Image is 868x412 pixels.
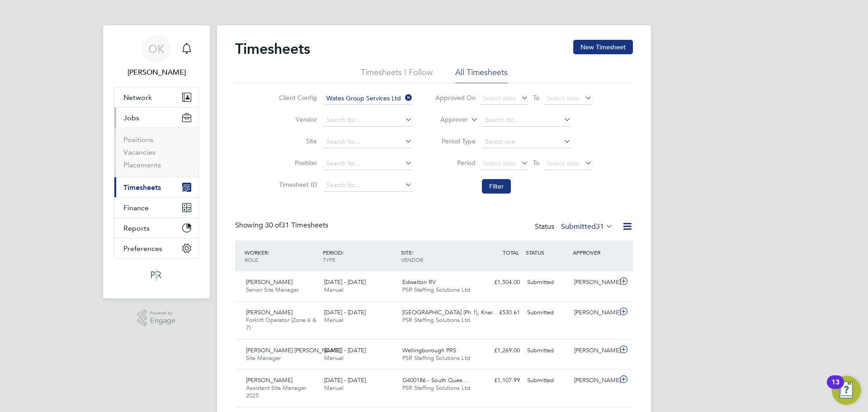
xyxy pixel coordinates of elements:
span: [DATE] - [DATE] [324,376,366,384]
button: New Timesheet [573,40,633,54]
a: Go to home page [114,268,199,282]
span: PSR Staffing Solutions Ltd [402,286,470,294]
span: PSR Staffing Solutions Ltd [402,316,470,324]
input: Search for... [323,179,412,192]
span: TYPE [323,256,335,263]
span: G400186 - South Quee… [402,376,468,384]
span: Edwalton RV [402,278,436,286]
a: Placements [123,161,161,169]
input: Search for... [482,114,571,127]
button: Jobs [114,108,198,128]
a: Positions [123,135,153,144]
label: Period Type [435,137,476,145]
span: PSR Staffing Solutions Ltd [402,384,470,392]
label: Submitted [561,222,613,231]
div: £530.61 [476,305,524,320]
span: / [342,249,344,256]
span: Site Manager [246,354,281,362]
div: Submitted [524,275,571,290]
div: £1,107.99 [476,373,524,388]
input: Select one [482,136,571,148]
a: OK[PERSON_NAME] [114,34,199,78]
button: Network [114,87,198,107]
span: Finance [123,204,149,212]
span: Select date [483,159,516,167]
div: [PERSON_NAME] [571,373,618,388]
button: Filter [482,179,511,194]
span: Network [123,93,152,102]
label: Site [276,137,317,145]
div: APPROVER [571,244,618,260]
span: [PERSON_NAME] [246,308,292,316]
div: Submitted [524,305,571,320]
li: Timesheets I Follow [361,67,433,83]
span: / [412,249,414,256]
div: Submitted [524,343,571,358]
li: All Timesheets [455,67,508,83]
span: [DATE] - [DATE] [324,278,366,286]
img: psrsolutions-logo-retina.png [148,268,165,282]
span: Senior Site Manager [246,286,299,294]
span: Wellingborough PRS [402,346,456,354]
label: Client Config [276,94,317,102]
span: / [268,249,269,256]
button: Finance [114,198,198,218]
input: Search for... [323,114,412,127]
span: 31 [596,222,604,231]
label: Approved On [435,94,476,102]
span: [PERSON_NAME] [PERSON_NAME] [246,346,341,354]
label: Vendor [276,115,317,123]
span: Manual [324,354,344,362]
button: Open Resource Center, 13 new notifications [832,376,861,405]
span: Jobs [123,114,139,122]
div: Status [535,221,615,233]
span: Select date [483,94,516,102]
span: TOTAL [503,249,519,256]
a: Vacancies [123,148,156,156]
button: Preferences [114,238,198,258]
span: 30 of [265,221,281,230]
span: PSR Staffing Solutions Ltd [402,354,470,362]
span: Olivia Kassim [114,67,199,78]
input: Search for... [323,92,412,105]
span: Timesheets [123,183,161,192]
span: Engage [150,317,175,325]
span: [GEOGRAPHIC_DATA] (Ph 1), Knar… [402,308,499,316]
span: [PERSON_NAME] [246,278,292,286]
div: £1,269.00 [476,343,524,358]
span: Manual [324,316,344,324]
span: Forklift Operator (Zone 6 & 7) [246,316,316,331]
div: [PERSON_NAME] [571,305,618,320]
label: Approver [427,115,468,124]
div: Showing [235,221,330,230]
span: Select date [547,159,580,167]
span: [DATE] - [DATE] [324,308,366,316]
label: Period [435,159,476,167]
div: £1,504.00 [476,275,524,290]
span: Preferences [123,244,162,253]
div: [PERSON_NAME] [571,275,618,290]
div: WORKER [242,244,321,268]
span: Manual [324,384,344,392]
span: To [530,157,542,169]
span: [DATE] - [DATE] [324,346,366,354]
h2: Timesheets [235,40,310,58]
input: Search for... [323,136,412,148]
span: VENDOR [401,256,423,263]
div: Jobs [114,128,198,177]
div: SITE [399,244,477,268]
div: 13 [831,382,840,394]
span: OK [148,43,165,55]
span: [PERSON_NAME] [246,376,292,384]
span: Assistant Site Manager 2025 [246,384,306,399]
span: Powered by [150,309,175,317]
div: [PERSON_NAME] [571,343,618,358]
nav: Main navigation [103,25,210,298]
span: ROLE [245,256,258,263]
label: Timesheet ID [276,180,317,189]
label: Position [276,159,317,167]
div: Submitted [524,373,571,388]
a: Powered byEngage [137,309,176,327]
span: 31 Timesheets [265,221,328,230]
span: Manual [324,286,344,294]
